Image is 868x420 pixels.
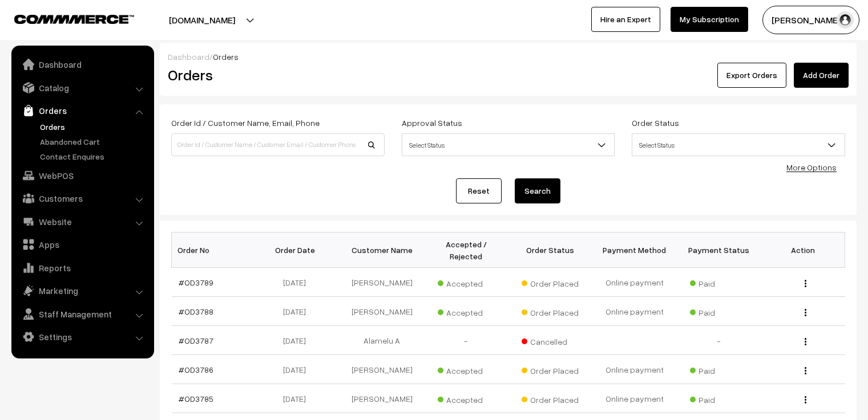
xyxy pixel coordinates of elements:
a: WebPOS [14,165,150,186]
td: Alamelu A [340,326,425,355]
img: Menu [805,280,806,287]
a: Orders [37,121,150,133]
button: Search [515,178,560,203]
a: Hire an Expert [591,7,660,32]
td: Online payment [592,384,677,413]
th: Order Date [256,233,340,268]
img: Menu [805,396,806,403]
label: Order Status [632,117,679,129]
span: Accepted [438,362,495,377]
a: Catalog [14,78,150,98]
span: Order Placed [522,275,579,289]
input: Order Id / Customer Name / Customer Email / Customer Phone [171,133,385,156]
th: Action [761,233,845,268]
a: #OD3786 [179,365,213,374]
td: [PERSON_NAME] [340,355,425,384]
img: Menu [805,309,806,316]
a: Contact Enquires [37,150,150,162]
button: [DOMAIN_NAME] [129,6,275,34]
td: [DATE] [256,297,340,326]
span: Select Status [402,135,615,155]
img: Menu [805,367,806,374]
a: Abandoned Cart [37,136,150,148]
a: Website [14,211,150,232]
label: Order Id / Customer Name, Email, Phone [171,117,320,129]
th: Order Status [508,233,593,268]
span: Paid [690,304,747,319]
td: [DATE] [256,355,340,384]
th: Customer Name [340,233,425,268]
span: Select Status [632,133,845,156]
span: Order Placed [522,362,579,377]
a: My Subscription [671,7,748,32]
th: Accepted / Rejected [424,233,508,268]
label: Approval Status [402,117,462,129]
a: #OD3788 [179,307,213,316]
td: Online payment [592,268,677,297]
a: COMMMERCE [14,11,114,25]
span: Paid [690,391,747,406]
span: Accepted [438,275,495,289]
img: COMMMERCE [14,15,134,23]
td: - [677,326,761,355]
span: Orders [213,52,239,62]
th: Payment Status [677,233,761,268]
h2: Orders [168,66,383,84]
div: / [168,51,849,63]
button: Export Orders [717,63,786,88]
span: Paid [690,275,747,289]
a: #OD3785 [179,394,213,403]
span: Paid [690,362,747,377]
a: Dashboard [14,54,150,75]
th: Order No [172,233,256,268]
td: - [424,326,508,355]
td: [DATE] [256,326,340,355]
a: Staff Management [14,304,150,324]
img: user [837,11,854,28]
td: Online payment [592,355,677,384]
a: Settings [14,327,150,347]
img: Menu [805,338,806,345]
td: [DATE] [256,268,340,297]
span: Select Status [632,135,845,155]
span: Accepted [438,304,495,319]
td: [DATE] [256,384,340,413]
a: Dashboard [168,52,209,62]
a: Marketing [14,280,150,301]
span: Cancelled [522,333,579,348]
td: [PERSON_NAME] [340,384,425,413]
span: Order Placed [522,304,579,319]
a: Customers [14,188,150,209]
span: Order Placed [522,391,579,406]
a: Add Order [794,63,849,88]
a: More Options [786,162,837,172]
th: Payment Method [592,233,677,268]
a: Orders [14,100,150,121]
a: Reports [14,258,150,278]
td: [PERSON_NAME] [340,268,425,297]
td: Online payment [592,297,677,326]
span: Accepted [438,391,495,406]
td: [PERSON_NAME] [340,297,425,326]
a: Apps [14,234,150,255]
a: #OD3787 [179,336,213,345]
a: Reset [456,178,502,203]
span: Select Status [402,133,615,156]
a: #OD3789 [179,278,213,287]
button: [PERSON_NAME] C [762,6,859,34]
